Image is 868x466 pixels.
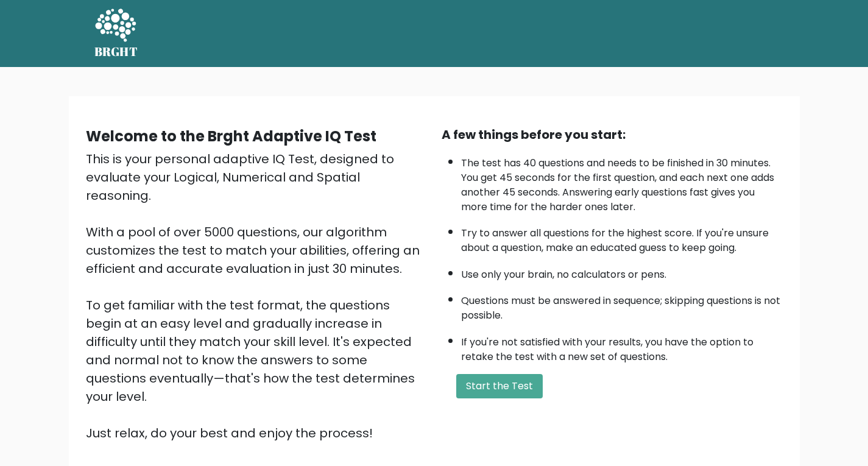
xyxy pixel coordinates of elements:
li: If you're not satisfied with your results, you have the option to retake the test with a new set ... [461,329,783,364]
a: BRGHT [94,5,138,62]
div: A few things before you start: [442,125,783,144]
h5: BRGHT [94,44,138,59]
li: Try to answer all questions for the highest score. If you're unsure about a question, make an edu... [461,220,783,255]
div: This is your personal adaptive IQ Test, designed to evaluate your Logical, Numerical and Spatial ... [86,150,427,442]
li: Questions must be answered in sequence; skipping questions is not possible. [461,288,783,323]
button: Start the Test [456,374,543,398]
b: Welcome to the Brght Adaptive IQ Test [86,126,376,146]
li: The test has 40 questions and needs to be finished in 30 minutes. You get 45 seconds for the firs... [461,150,783,214]
li: Use only your brain, no calculators or pens. [461,261,783,282]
